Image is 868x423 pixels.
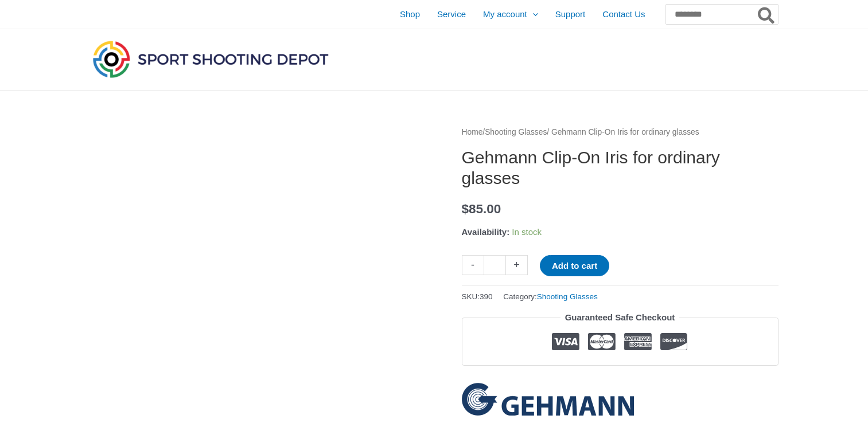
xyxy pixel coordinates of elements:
[90,38,331,80] img: Sport Shooting Depot
[462,147,779,189] h1: Gehmann Clip-On Iris for ordinary glasses
[485,128,547,136] a: Shooting Glasses
[540,255,609,276] button: Add to cart
[462,128,483,136] a: Home
[506,255,528,275] a: +
[462,202,501,216] bdi: 85.00
[462,383,634,416] a: Gehmann
[484,255,506,275] input: Product quantity
[756,5,778,24] button: Search
[503,289,597,304] span: Category:
[462,202,469,216] span: $
[480,292,493,301] span: 390
[462,227,510,237] span: Availability:
[462,125,779,140] nav: Breadcrumb
[462,289,493,304] span: SKU:
[512,227,542,237] span: In stock
[560,310,680,326] legend: Guaranteed Safe Checkout
[462,255,484,275] a: -
[537,292,598,301] a: Shooting Glasses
